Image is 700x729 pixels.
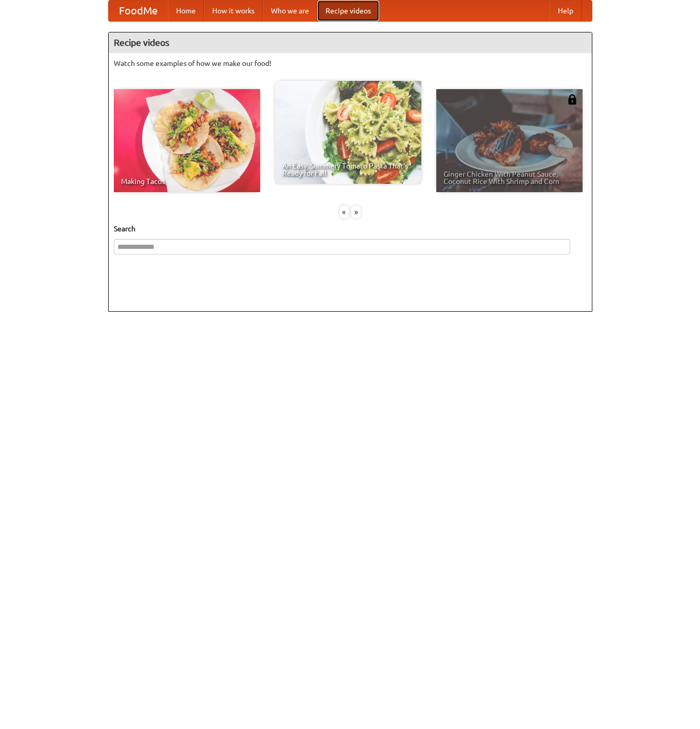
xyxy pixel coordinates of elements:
div: « [339,206,349,218]
p: Watch some examples of how we make our food! [114,58,587,69]
a: Help [550,1,582,21]
a: Who we are [263,1,317,21]
img: 483408.png [567,94,577,105]
a: How it works [204,1,263,21]
a: Home [168,1,204,21]
h5: Search [114,224,587,234]
div: » [351,206,361,218]
a: Making Tacos [114,89,260,192]
a: FoodMe [109,1,168,21]
h4: Recipe videos [109,32,592,53]
span: An Easy, Summery Tomato Pasta That's Ready for Fall [282,162,414,177]
a: An Easy, Summery Tomato Pasta That's Ready for Fall [275,81,421,184]
span: Making Tacos [121,178,253,185]
a: Recipe videos [317,1,379,21]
